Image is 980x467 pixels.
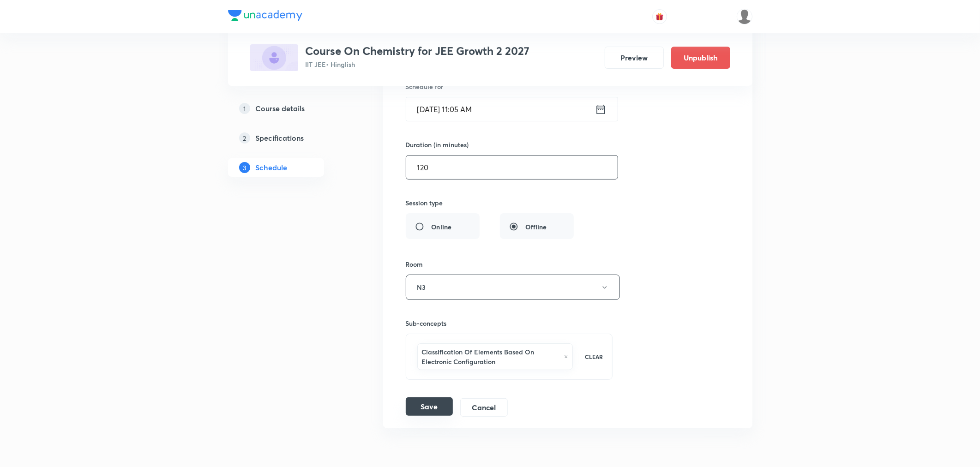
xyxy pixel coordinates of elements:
a: 1Course details [228,99,354,118]
h5: Specifications [256,132,304,144]
img: 12C77841-997D-435D-BC49-15B51667CC6A_plus.png [250,44,298,71]
h6: Session type [406,198,443,208]
p: IIT JEE • Hinglish [306,60,530,69]
h5: Schedule [256,162,288,173]
p: 3 [239,162,250,173]
button: Preview [605,47,664,69]
h6: Room [406,259,423,269]
p: CLEAR [585,353,603,361]
a: Company Logo [228,10,302,24]
button: N3 [406,275,620,300]
h5: Course details [256,103,305,114]
h3: Course On Chemistry for JEE Growth 2 2027 [306,44,530,58]
input: 120 [406,156,618,179]
h6: Sub-concepts [406,318,613,328]
h6: Classification Of Elements Based On Electronic Configuration [422,347,560,366]
img: Vivek Patil [737,9,752,24]
p: 2 [239,132,250,144]
button: Save [406,397,453,416]
button: Cancel [460,398,508,417]
button: avatar [652,9,667,24]
img: avatar [655,12,664,21]
h6: Duration (in minutes) [406,140,469,150]
button: Unpublish [671,47,730,69]
a: 2Specifications [228,129,354,147]
img: Company Logo [228,10,302,21]
h6: Schedule for [406,82,613,91]
p: 1 [239,103,250,114]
